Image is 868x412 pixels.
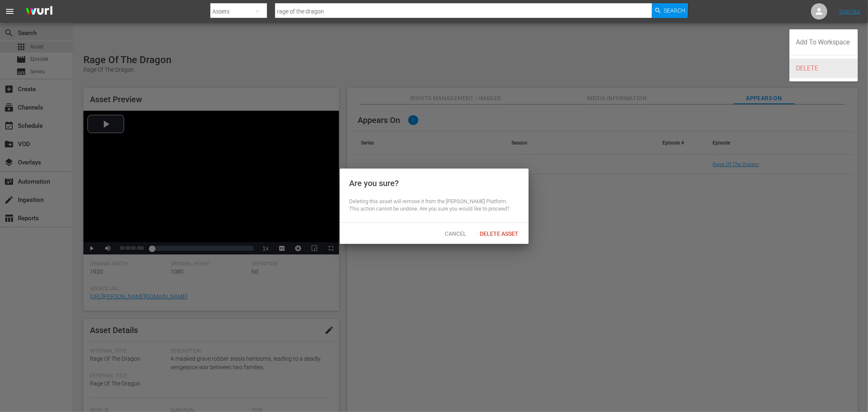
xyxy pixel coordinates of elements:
img: ans4CAIJ8jUAAAAAAAAAAAAAAAAAAAAAAAAgQb4GAAAAAAAAAAAAAAAAAAAAAAAAJMjXAAAAAAAAAAAAAAAAAAAAAAAAgAT5G... [20,2,59,21]
span: Cancel [438,230,473,237]
span: Search [664,3,686,18]
span: menu [5,7,15,16]
span: Delete Asset [474,230,525,237]
a: Sign Out [839,8,860,15]
button: Delete Asset [474,226,525,241]
div: Deleting this asset will remove it from the [PERSON_NAME] Platform. This action cannot be undone.... [350,198,519,213]
div: Are you sure? [350,178,399,188]
button: Cancel [438,226,474,241]
div: DELETE [796,59,851,78]
div: Add To Workspace [796,33,851,52]
button: Search [652,3,688,18]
